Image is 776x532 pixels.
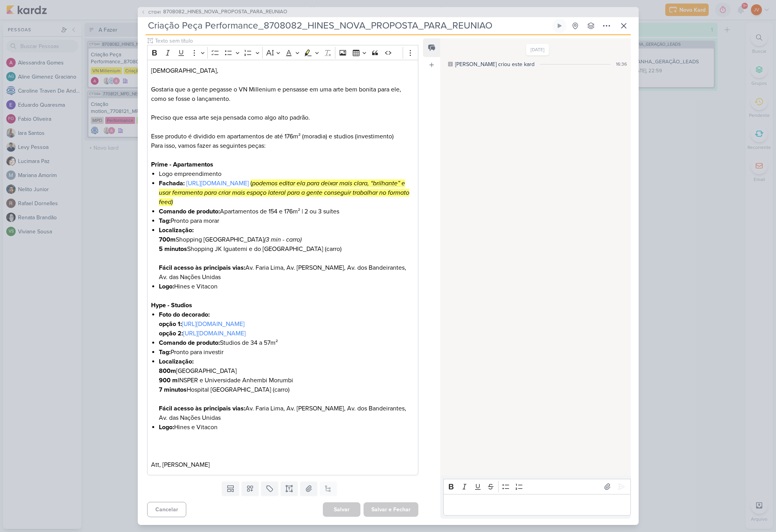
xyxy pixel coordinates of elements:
p: [DEMOGRAPHIC_DATA], [151,66,414,75]
strong: 7 minutos [159,386,187,394]
li: Hines e Vitacon [159,282,414,291]
li: Pronto para investir [159,348,414,357]
strong: Tag: [159,217,171,225]
strong: 900 m [159,376,178,384]
li: Pronto para morar [159,216,414,226]
span: Hospital [GEOGRAPHIC_DATA] (carro) [159,386,290,394]
span: Av. Faria Lima, Av. [PERSON_NAME], Av. dos Bandeirantes, Av. das Nações Unidas [159,405,406,422]
a: [URL][DOMAIN_NAME] [186,179,249,187]
span: INSPER e Universidade Anhembi Morumbi [159,376,293,384]
strong: Logo: [159,283,174,290]
strong: opção 1: [159,320,182,328]
strong: Localização: [159,226,194,234]
li: Studios de 34 a 57m² [159,338,414,348]
strong: Comando de produto: [159,339,220,347]
li: Hines e Vitacon [159,423,414,432]
p: Att, [PERSON_NAME] [151,460,414,469]
a: [URL][DOMAIN_NAME] [182,320,245,328]
strong: 5 minutos [159,245,187,253]
input: Texto sem título [153,37,419,45]
strong: Fácil acesso às principais vias: [159,264,245,272]
div: Ligar relógio [556,23,563,29]
div: Editor toolbar [443,479,630,494]
strong: 800m [159,367,176,375]
strong: Comando de produto: [159,208,220,215]
a: [URL][DOMAIN_NAME] [183,330,246,337]
strong: Tag: [159,348,171,356]
div: 16:36 [616,61,627,68]
p: Preciso que essa arte seja pensada como algo alto padrão. [151,113,414,122]
strong: Foto do decorado: [159,311,210,319]
input: Kard Sem Título [146,19,551,33]
span: [GEOGRAPHIC_DATA] [159,367,237,375]
div: Editor editing area: main [147,60,419,475]
strong: Fácil acesso às principais vias: [159,405,245,412]
p: Gostaria que a gente pegasse o VN Millenium e pensasse em uma arte bem bonita para ele, como se f... [151,85,414,104]
li: Apartamentos de 154 e 176m² | 2 ou 3 suítes [159,207,414,216]
li: Logo empreendimento [159,169,414,179]
strong: 700m [159,236,176,244]
div: Editor editing area: main [443,494,630,516]
i: (3 min - carro) [264,236,302,244]
strong: Fachada: [159,179,185,187]
strong: opção 2: [159,330,183,337]
div: Editor toolbar [147,45,419,60]
strong: Logo: [159,423,174,431]
button: Cancelar [147,502,186,517]
mark: podemos editar ela para deixar mais clara, “brilhante” e usar ferramenta para criar mais espaço l... [159,179,409,206]
strong: Hype - Studios [151,301,192,309]
strong: Prime - Apartamentos [151,161,213,168]
div: [PERSON_NAME] criou este kard [455,60,535,68]
p: Para isso, vamos fazer as seguintes peças: [151,141,414,150]
strong: Localização: [159,358,194,365]
span: Shopping [GEOGRAPHIC_DATA] [159,236,302,244]
span: Shopping JK Iguatemi e do [GEOGRAPHIC_DATA] (carro) [159,245,342,253]
p: Esse produto é dividido em apartamentos de até 176m² (moradia) e studios (investimento) [151,132,414,141]
span: Av. Faria Lima, Av. [PERSON_NAME], Av. dos Bandeirantes, Av. das Nações Unidas [159,264,406,281]
mark: ( [250,179,252,187]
